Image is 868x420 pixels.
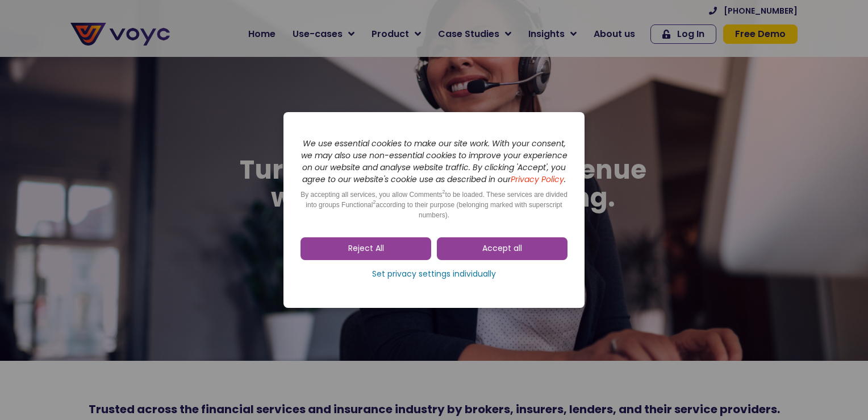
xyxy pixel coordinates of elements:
[443,189,445,195] sup: 2
[301,266,567,283] a: Set privacy settings individually
[372,269,496,280] span: Set privacy settings individually
[301,237,431,260] a: Reject All
[482,243,522,254] span: Accept all
[348,243,384,254] span: Reject All
[301,138,567,185] i: We use essential cookies to make our site work. With your consent, we may also use non-essential ...
[437,237,567,260] a: Accept all
[373,199,375,205] sup: 2
[511,174,564,185] a: Privacy Policy
[301,191,567,219] span: By accepting all services, you allow Comments to be loaded. These services are divided into group...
